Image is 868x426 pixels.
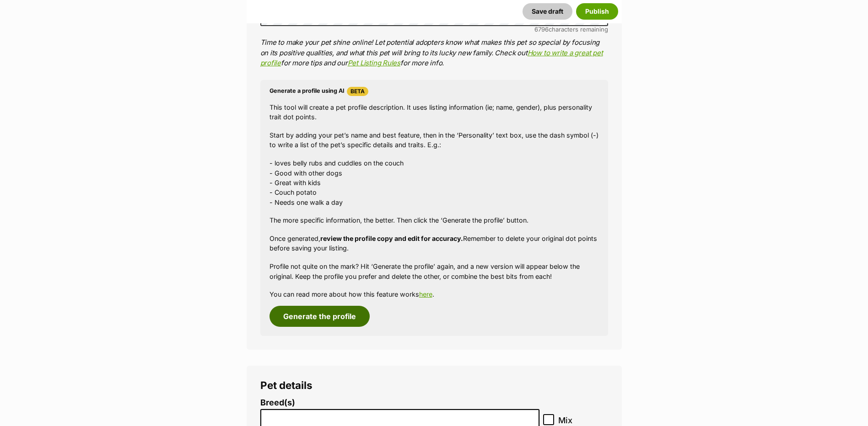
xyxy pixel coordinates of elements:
button: Generate the profile [270,306,370,327]
span: 6796 [534,26,549,33]
label: Breed(s) [260,398,540,408]
button: Publish [576,3,618,20]
a: How to write a great pet profile [260,48,603,68]
p: The more specific information, the better. Then click the ‘Generate the profile’ button. [270,215,599,225]
div: characters remaining [260,26,608,33]
p: Time to make your pet shine online! Let potential adopters know what makes this pet so special by... [260,37,608,69]
a: here [419,290,432,298]
span: Beta [347,87,368,96]
button: Save draft [523,3,572,20]
a: Pet Listing Rules [348,59,400,67]
span: Pet details [260,379,313,391]
p: Start by adding your pet’s name and best feature, then in the ‘Personality’ text box, use the das... [270,130,599,150]
h4: Generate a profile using AI [270,87,599,96]
p: This tool will create a pet profile description. It uses listing information (ie; name, gender), ... [270,102,599,122]
p: You can read more about how this feature works . [270,289,599,299]
p: Profile not quite on the mark? Hit ‘Generate the profile’ again, and a new version will appear be... [270,261,599,281]
p: - loves belly rubs and cuddles on the couch - Good with other dogs - Great with kids - Couch pota... [270,158,599,207]
p: Once generated, Remember to delete your original dot points before saving your listing. [270,234,599,253]
strong: review the profile copy and edit for accuracy. [320,234,463,242]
